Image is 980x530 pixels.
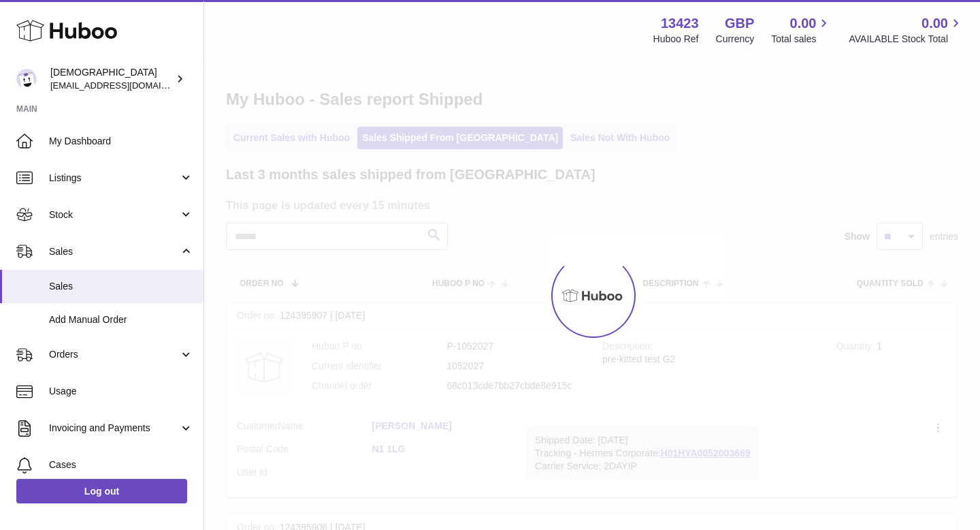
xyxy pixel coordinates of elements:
[16,69,37,89] img: olgazyuz@outlook.com
[49,135,193,148] span: My Dashboard
[849,14,964,46] a: 0.00 AVAILABLE Stock Total
[16,479,187,503] a: Log out
[49,245,179,258] span: Sales
[790,14,817,33] span: 0.00
[921,14,948,33] span: 0.00
[49,280,193,293] span: Sales
[771,33,832,46] span: Total sales
[49,348,179,361] span: Orders
[49,208,179,221] span: Stock
[725,14,754,33] strong: GBP
[49,313,193,326] span: Add Manual Order
[49,172,179,185] span: Listings
[49,422,179,435] span: Invoicing and Payments
[49,385,193,398] span: Usage
[49,458,193,471] span: Cases
[716,33,755,46] div: Currency
[653,33,699,46] div: Huboo Ref
[50,66,173,92] div: [DEMOGRAPHIC_DATA]
[771,14,832,46] a: 0.00 Total sales
[661,14,699,33] strong: 13423
[849,33,964,46] span: AVAILABLE Stock Total
[50,80,200,91] span: [EMAIL_ADDRESS][DOMAIN_NAME]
